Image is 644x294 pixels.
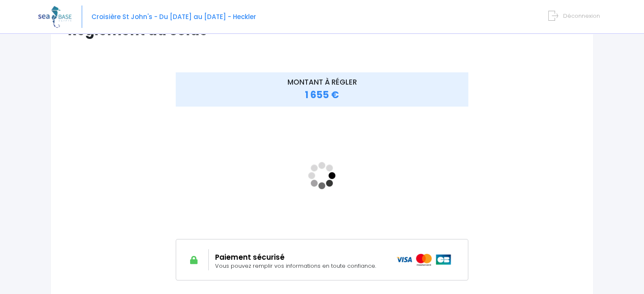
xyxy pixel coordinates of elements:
[215,253,384,261] h2: Paiement sécurisé
[396,254,452,266] img: icons_paiement_securise@2x.png
[176,112,468,239] iframe: <!-- //required -->
[91,12,256,21] span: Croisière St John's - Du [DATE] au [DATE] - Heckler
[68,22,576,38] h1: Règlement du solde
[563,12,600,20] span: Déconnexion
[287,77,357,87] span: MONTANT À RÉGLER
[305,88,339,102] span: 1 655 €
[215,262,376,270] span: Vous pouvez remplir vos informations en toute confiance.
